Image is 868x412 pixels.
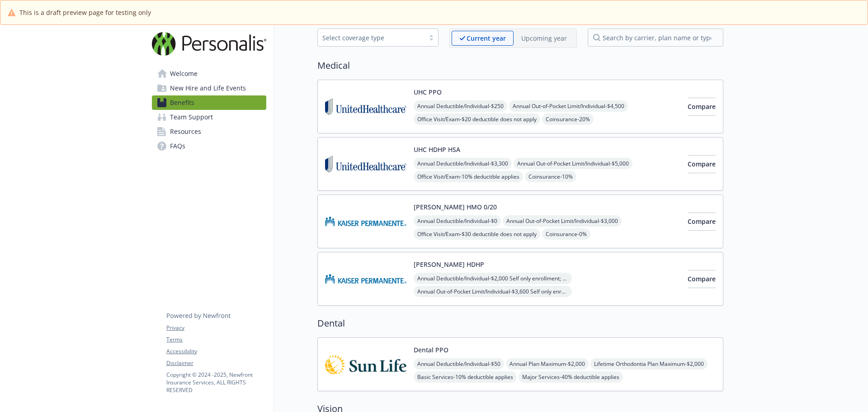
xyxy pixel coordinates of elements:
span: Annual Plan Maximum - $2,000 [506,358,589,369]
span: Office Visit/Exam - $30 deductible does not apply [414,228,540,240]
button: UHC HDHP HSA [414,145,460,154]
span: Compare [688,275,716,283]
img: Kaiser Permanente Insurance Company carrier logo [325,260,406,298]
span: Annual Deductible/Individual - $50 [414,358,504,369]
span: Office Visit/Exam - 10% deductible applies [414,171,523,182]
a: Benefits [152,95,266,110]
a: Terms [166,336,266,344]
span: Annual Deductible/Individual - $2,000 Self only enrollment; $3,300 for any one member within a fa... [414,273,572,284]
span: Annual Deductible/Individual - $0 [414,215,501,227]
span: Annual Out-of-Pocket Limit/Individual - $4,500 [509,100,628,112]
span: Annual Deductible/Individual - $250 [414,100,507,112]
span: Office Visit/Exam - $20 deductible does not apply [414,114,540,125]
span: Team Support [170,110,213,124]
a: Accessibility [166,347,266,355]
span: Coinsurance - 20% [542,114,594,125]
a: New Hire and Life Events [152,81,266,95]
button: Dental PPO [414,345,448,355]
a: Welcome [152,66,266,81]
button: Compare [688,213,716,231]
span: Annual Out-of-Pocket Limit/Individual - $3,000 [503,215,622,227]
button: Compare [688,155,716,173]
a: Resources [152,124,266,139]
span: Compare [688,102,716,111]
span: Major Services - 40% deductible applies [519,371,623,383]
span: New Hire and Life Events [170,81,246,95]
img: Sun Life Financial carrier logo [325,345,406,384]
span: FAQs [170,139,185,153]
span: This is a draft preview page for testing only [19,8,151,17]
span: Resources [170,124,201,139]
img: Kaiser Permanente Insurance Company carrier logo [325,202,406,241]
span: Annual Deductible/Individual - $3,300 [414,158,512,169]
h2: Medical [317,59,723,72]
span: Lifetime Orthodontia Plan Maximum - $2,000 [590,358,708,369]
span: Welcome [170,66,198,81]
span: Coinsurance - 0% [542,228,590,240]
p: Current year [467,33,506,43]
div: Select coverage type [322,33,420,43]
a: Disclaimer [166,359,266,367]
button: Compare [688,98,716,116]
span: Compare [688,160,716,168]
p: Copyright © 2024 - 2025 , Newfront Insurance Services, ALL RIGHTS RESERVED [166,371,266,394]
input: search by carrier, plan name or type [588,28,723,47]
img: United Healthcare Insurance Company carrier logo [325,87,406,126]
p: Upcoming year [521,33,567,43]
span: Basic Services - 10% deductible applies [414,371,517,383]
a: FAQs [152,139,266,153]
button: Compare [688,270,716,288]
span: Compare [688,217,716,226]
button: [PERSON_NAME] HDHP [414,260,484,269]
span: Annual Out-of-Pocket Limit/Individual - $5,000 [514,158,632,169]
h2: Dental [317,317,723,330]
img: United Healthcare Insurance Company carrier logo [325,145,406,183]
button: UHC PPO [414,87,442,97]
span: Benefits [170,95,194,110]
button: [PERSON_NAME] HMO 0/20 [414,202,497,212]
span: Annual Out-of-Pocket Limit/Individual - $3,600 Self only enrollment; $3,600 for any one member wi... [414,286,572,297]
span: Coinsurance - 10% [525,171,576,182]
a: Privacy [166,324,266,332]
a: Team Support [152,110,266,124]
